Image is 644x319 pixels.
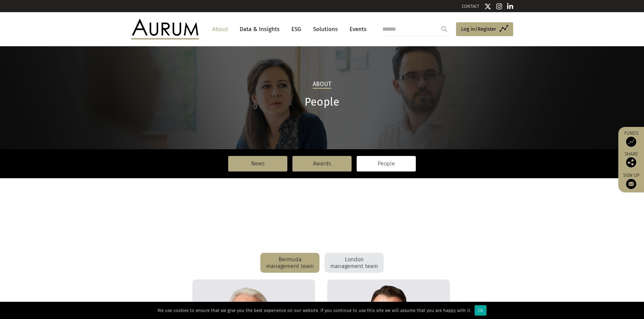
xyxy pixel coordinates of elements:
[461,25,496,33] span: Log in/Register
[475,305,486,316] div: Ok
[260,253,319,273] div: Bermuda management team
[496,3,502,10] img: Instagram icon
[288,23,305,35] a: ESG
[310,23,341,35] a: Solutions
[456,22,513,36] a: Log in/Register
[131,96,513,109] h1: People
[462,4,479,9] a: CONTACT
[325,253,384,273] div: London management team
[357,156,416,171] a: People
[507,3,513,10] img: Linkedin icon
[292,156,352,171] a: Awards
[346,23,366,35] a: Events
[236,23,283,35] a: Data & Insights
[626,157,636,167] img: Share this post
[622,130,641,147] a: Funds
[228,156,287,171] a: News
[622,172,641,189] a: Sign up
[626,137,636,147] img: Access Funds
[131,19,199,39] img: Aurum
[484,3,491,10] img: Twitter icon
[437,22,451,36] input: Submit
[626,179,636,189] img: Sign up to our newsletter
[209,23,231,35] a: About
[313,81,331,89] h2: About
[622,152,641,167] div: Share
